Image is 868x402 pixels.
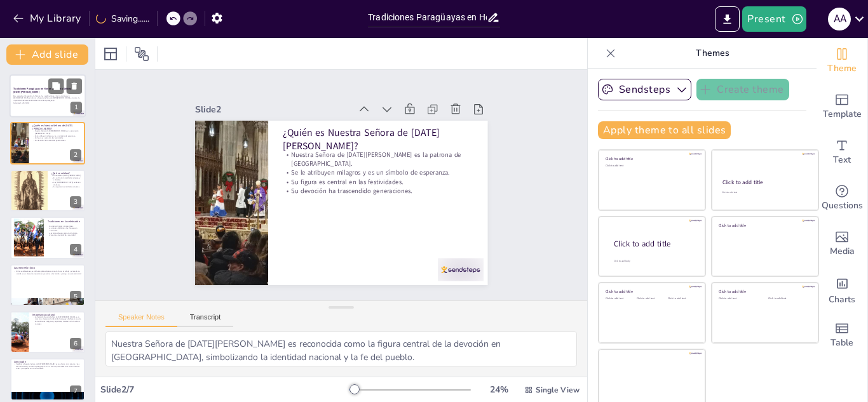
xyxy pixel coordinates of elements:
button: Duplicate Slide [48,78,64,93]
p: Generated with [URL] [13,102,82,104]
button: A A [828,6,851,32]
div: Saving...... [96,13,149,25]
p: Importancia cultural [32,313,81,317]
button: Sendsteps [598,79,691,100]
p: Su figura es central en las festividades. [32,137,81,139]
button: Apply theme to all slides [598,121,731,139]
p: Su devoción ha trascendido generaciones. [283,186,473,195]
button: My Library [10,8,86,29]
div: Click to add text [768,297,808,300]
div: Click to add text [719,297,759,300]
div: 4 [70,244,81,255]
div: 3 [10,170,85,211]
p: ¿Quién es Nuestra Señora de [DATE][PERSON_NAME]? [283,126,473,153]
div: Click to add body [614,260,694,263]
div: 2 [10,122,85,164]
p: En las celebraciones, se disfrutan platos típicos como la chipa, el mbejú y el asado. La comida e... [14,270,81,274]
p: Su devoción ha trascendido generaciones. [32,139,81,142]
div: Add ready made slides [817,84,867,130]
div: Click to add title [606,289,696,294]
div: Click to add text [606,164,696,168]
p: Su figura es central en las festividades. [283,177,473,186]
div: 7 [10,358,85,400]
div: 1 [10,74,86,117]
p: La fiesta de Nuestra Señora de [DATE][PERSON_NAME] es un momento clave para la identidad paraguay... [32,316,81,325]
div: 6 [10,311,85,353]
p: Fomenta el sentido de comunidad. [48,234,81,237]
p: ¿Quién es Nuestra Señora de [DATE][PERSON_NAME]? [32,123,81,130]
span: Theme [827,62,857,76]
div: Click to add text [606,297,634,300]
div: Add a table [817,312,867,358]
p: Conclusión [14,360,81,364]
button: Present [742,6,806,32]
span: Media [830,245,855,258]
div: Click to add title [719,222,810,227]
button: Transcript [177,313,234,327]
div: Change the overall theme [817,38,867,84]
div: Click to add text [668,297,696,300]
div: 1 [71,102,82,114]
div: Click to add title [606,156,696,161]
div: Slide 2 / 7 [100,384,349,396]
button: Add slide [6,44,88,65]
span: Text [833,153,851,167]
strong: Tradiciones Paragüayas en Honor a Nuestra Señora de [DATE][PERSON_NAME] [13,87,75,94]
p: Se organizan actividades culturales. [51,185,81,188]
div: 7 [70,385,81,397]
p: Themes [621,38,804,69]
p: Las [DEMOGRAPHIC_DATA] se llenan de fieles. [51,181,81,185]
button: Create theme [696,79,789,100]
div: Add charts and graphs [817,267,867,312]
span: Table [831,336,853,350]
span: Charts [829,293,855,307]
span: Template [823,107,862,121]
p: ¿Qué se celebra? [51,171,81,175]
p: Tradiciones en la celebración [48,220,81,224]
span: Single View [536,385,580,395]
div: Click to add title [722,178,807,186]
div: Layout [100,44,121,64]
p: Gastronomía típica [14,265,81,269]
p: Nuestra Señora de [DATE][PERSON_NAME] es la patrona de [GEOGRAPHIC_DATA]. [283,150,473,168]
span: Questions [822,199,863,213]
div: 3 [70,196,81,208]
textarea: Nuestra Señora de [DATE][PERSON_NAME] es reconocida como la figura central de la devoción en [GEO... [105,332,577,366]
div: Get real-time input from your audience [817,175,867,221]
p: Nuestra Señora de [DATE][PERSON_NAME] es la patrona de [GEOGRAPHIC_DATA]. [32,130,81,134]
p: Las ferias ofrecen gastronomía típica. [48,232,81,234]
div: Click to add text [722,191,806,194]
div: 2 [70,149,81,161]
p: Se le atribuyen milagros y es un símbolo de esperanza. [283,168,473,177]
div: Click to add text [637,297,665,300]
p: Es un día de festividades religiosas y culturales. [51,177,81,181]
div: 4 [10,217,85,258]
div: Click to add title [614,239,695,250]
p: La música folclórica y las danzas son esenciales. [48,227,81,232]
p: Se realizan misas y procesiones. [48,225,81,227]
p: Esta presentación explora la historia, las celebraciones y las tradiciones en [GEOGRAPHIC_DATA] e... [13,95,82,102]
div: 5 [70,291,81,302]
div: 6 [70,338,81,349]
button: Speaker Notes [105,313,177,327]
button: Delete Slide [67,78,82,93]
div: A A [828,8,851,30]
p: Se le atribuyen milagros y es un símbolo de esperanza. [32,134,81,137]
div: Slide 2 [195,104,350,116]
input: Insert title [368,8,487,27]
p: Celebrar a Nuestra Señora de [DATE][PERSON_NAME] es una forma de mantener vivas las tradiciones y... [14,363,81,370]
div: 24 % [484,384,514,396]
div: Add images, graphics, shapes or video [817,221,867,267]
button: Export to PowerPoint [715,6,740,32]
div: Add text boxes [817,130,867,175]
div: 5 [10,264,85,306]
p: Se celebra el [DATE][PERSON_NAME]. [51,174,81,177]
div: Click to add title [719,289,810,294]
span: Position [134,46,149,62]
